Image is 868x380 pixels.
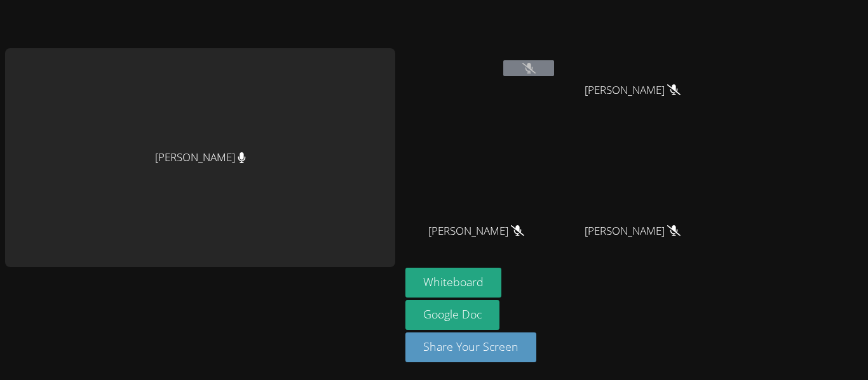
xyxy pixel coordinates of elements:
[405,300,499,330] a: Google Doc
[5,48,395,268] div: [PERSON_NAME]
[428,222,524,240] span: [PERSON_NAME]
[585,81,681,100] span: [PERSON_NAME]
[405,332,536,362] button: Share Your Screen
[405,268,501,298] button: Whiteboard
[585,222,681,240] span: [PERSON_NAME]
